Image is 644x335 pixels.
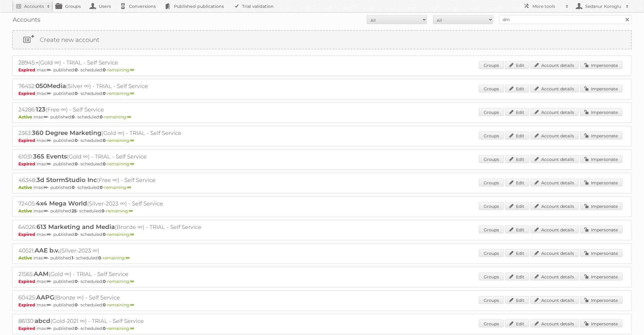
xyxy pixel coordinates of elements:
[72,255,73,261] strong: 1
[72,114,75,120] strong: 0
[18,129,229,137] h2: 2363: (Gold ∞) - TRIAL - Self Service
[580,202,623,210] a: Impersonate
[18,326,626,331] p: max: - published: - scheduled: -
[103,232,106,237] strong: 0
[505,155,529,163] a: Edit
[530,320,579,327] a: Account details
[44,114,48,120] strong: ∞
[18,317,229,325] h2: 86130: (Gold-2021 ∞) - TRIAL - Self Service
[130,232,134,237] strong: ∞
[35,247,60,254] span: AAE b.v.
[530,155,579,163] a: Account details
[505,61,529,69] a: Edit
[107,161,134,167] span: remaining:
[107,67,134,73] span: remaining:
[75,326,78,331] strong: 0
[580,155,623,163] a: Impersonate
[18,161,626,167] p: max: - published: - scheduled: -
[102,208,105,214] strong: 0
[100,185,103,190] strong: 0
[107,232,134,237] span: remaining:
[18,161,37,167] span: Expired
[18,138,626,143] p: max: - published: - scheduled: -
[36,59,38,66] span: -
[530,85,579,92] a: Account details
[580,249,623,257] a: Impersonate
[107,279,134,284] span: remaining:
[18,114,34,120] span: Active
[580,132,623,139] a: Impersonate
[479,132,504,139] a: Groups
[36,294,54,301] span: AAPG
[18,223,229,231] h2: 64026: (Bronze ∞) - TRIAL - Self Service
[75,232,78,237] strong: 0
[24,3,44,9] h2: Accounts
[130,161,134,167] strong: ∞
[505,202,529,210] a: Edit
[584,3,623,9] h2: Sedanur Koroglu
[479,155,504,163] a: Groups
[530,226,579,233] a: Account details
[18,114,626,120] p: max: - published: - scheduled: -
[18,279,37,284] span: Expired
[479,108,504,116] a: Groups
[530,249,579,257] a: Account details
[47,138,51,143] strong: ∞
[18,67,626,73] p: max: - published: - scheduled: -
[18,232,626,237] p: max: - published: - scheduled: -
[505,296,529,304] a: Edit
[103,279,106,284] strong: 0
[36,200,87,207] span: 4x4 Mega World
[18,185,626,190] p: max: - published: - scheduled: -
[47,326,51,331] strong: ∞
[47,67,51,73] strong: ∞
[44,185,48,190] strong: ∞
[47,232,51,237] strong: ∞
[580,296,623,304] a: Impersonate
[127,114,131,120] strong: ∞
[479,202,504,210] a: Groups
[18,82,229,90] h2: 76452: (Silver ∞) - TRIAL - Self Service
[530,202,579,210] a: Account details
[479,320,504,327] a: Groups
[104,114,131,120] span: remaining:
[580,108,623,116] a: Impersonate
[18,138,37,143] span: Expired
[100,114,103,120] strong: 0
[75,138,78,143] strong: 0
[505,249,529,257] a: Edit
[18,294,229,302] h2: 60425: (Bronze ∞) - Self Service
[13,31,631,49] a: Create new account
[103,161,106,167] strong: 0
[505,226,529,233] a: Edit
[505,320,529,327] a: Edit
[18,270,229,278] h2: 21565: (Gold ∞) - TRIAL - Self Service
[18,279,626,284] p: max: - published: - scheduled: -
[18,255,626,261] p: max: - published: - scheduled: -
[530,296,579,304] a: Account details
[107,302,134,308] span: remaining:
[103,255,130,261] span: remaining:
[580,320,623,327] a: Impersonate
[18,59,229,67] h2: 28945: (Gold ∞) - TRIAL - Self Service
[47,302,51,308] strong: ∞
[580,179,623,186] a: Impersonate
[130,302,134,308] strong: ∞
[532,3,563,9] h2: More tools
[75,91,78,96] strong: 0
[36,223,115,230] span: 613 Marketing and Media
[107,138,134,143] span: remaining:
[18,106,229,114] h2: 24286: (Free ∞) - Self Service
[126,255,130,261] strong: ∞
[34,270,49,277] span: AAM
[106,208,133,214] span: remaining:
[75,279,78,284] strong: 0
[103,67,106,73] strong: 0
[530,179,579,186] a: Account details
[530,132,579,139] a: Account details
[580,226,623,233] a: Impersonate
[18,176,229,184] h2: 46348: (Free ∞) - Self Service
[18,153,229,161] h2: 61031: (Gold ∞) - TRIAL - Self Service
[47,91,51,96] strong: ∞
[75,302,78,308] strong: 0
